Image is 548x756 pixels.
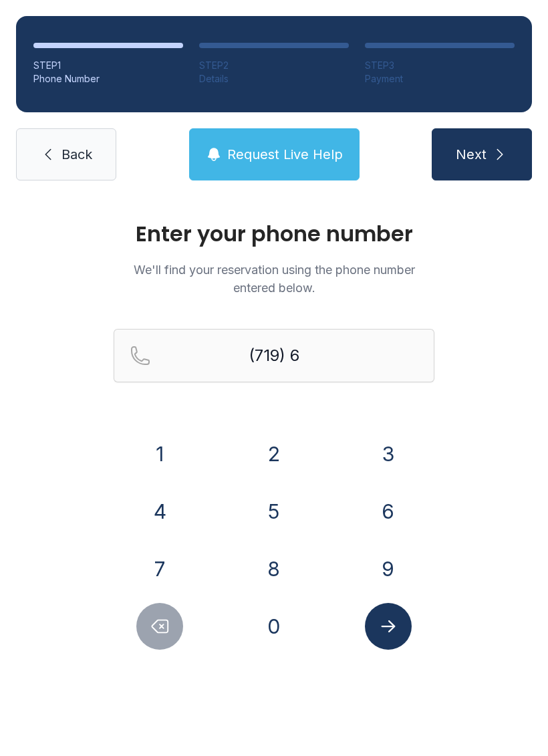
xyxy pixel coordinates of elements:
button: 9 [365,545,412,592]
span: Next [456,145,487,164]
button: Submit lookup form [365,603,412,650]
h1: Enter your phone number [114,223,434,245]
button: 0 [251,603,297,650]
button: 7 [136,545,183,592]
button: 1 [136,430,183,477]
div: Payment [365,72,515,86]
p: We'll find your reservation using the phone number entered below. [114,261,434,297]
button: 5 [251,488,297,535]
div: STEP 1 [33,59,183,72]
div: Phone Number [33,72,183,86]
div: STEP 3 [365,59,515,72]
button: 6 [365,488,412,535]
span: Back [61,145,92,164]
button: 2 [251,430,297,477]
button: 4 [136,488,183,535]
div: Details [199,72,349,86]
button: 3 [365,430,412,477]
span: Request Live Help [227,145,343,164]
input: Reservation phone number [114,329,434,382]
button: 8 [251,545,297,592]
button: Delete number [136,603,183,650]
div: STEP 2 [199,59,349,72]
